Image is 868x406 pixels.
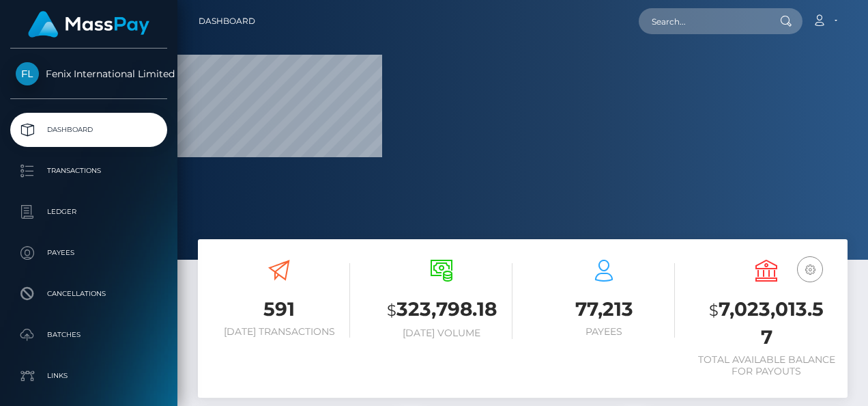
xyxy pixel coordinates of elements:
[533,296,675,323] h3: 77,213
[16,62,39,85] img: Fenix International Limited
[16,284,162,304] p: Cancellations
[639,8,767,34] input: Search...
[208,296,350,323] h3: 591
[208,326,350,338] h6: [DATE] Transactions
[16,202,162,222] p: Ledger
[533,326,675,338] h6: Payees
[10,236,167,270] a: Payees
[10,154,167,188] a: Transactions
[16,325,162,345] p: Batches
[16,161,162,181] p: Transactions
[10,277,167,311] a: Cancellations
[709,301,719,320] small: $
[28,11,149,38] img: MassPay Logo
[16,366,162,386] p: Links
[16,243,162,263] p: Payees
[371,296,512,324] h3: 323,798.18
[16,120,162,140] p: Dashboard
[10,318,167,352] a: Batches
[10,113,167,147] a: Dashboard
[10,68,167,80] span: Fenix International Limited
[199,7,255,36] a: Dashboard
[695,296,837,351] h3: 7,023,013.57
[695,354,837,377] h6: Total Available Balance for Payouts
[371,327,512,339] h6: [DATE] Volume
[10,359,167,393] a: Links
[387,301,396,320] small: $
[10,195,167,229] a: Ledger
